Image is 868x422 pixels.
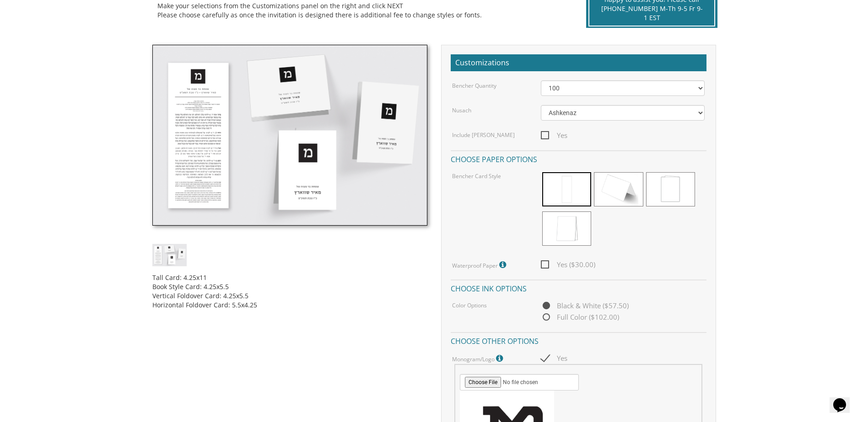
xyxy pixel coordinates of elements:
label: Waterproof Paper [452,259,508,271]
div: Make your selections from the Customizations panel on the right and click NEXT Please choose care... [157,1,565,20]
label: Nusach [452,106,471,114]
iframe: chat widget [830,385,859,413]
h2: Customizations [451,54,706,72]
label: Bencher Card Style [452,172,501,180]
h4: Choose paper options [451,150,706,166]
h4: Choose other options [451,332,706,348]
span: Yes ($30.00) [541,259,595,270]
span: Yes [541,130,567,141]
img: cbstyle4.jpg [152,45,427,226]
span: Yes [541,353,567,364]
label: Include [PERSON_NAME] [452,131,515,139]
label: Color Options [452,301,487,309]
h4: Choose ink options [451,280,706,295]
span: Black & White ($57.50) [541,300,629,311]
div: Tall Card: 4.25x11 Book Style Card: 4.25x5.5 Vertical Foldover Card: 4.25x5.5 Horizontal Foldover... [152,266,427,310]
label: Monogram/Logo [452,353,505,364]
img: cbstyle4.jpg [152,244,187,266]
label: Bencher Quantity [452,82,496,90]
span: Full Color ($102.00) [541,311,619,323]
